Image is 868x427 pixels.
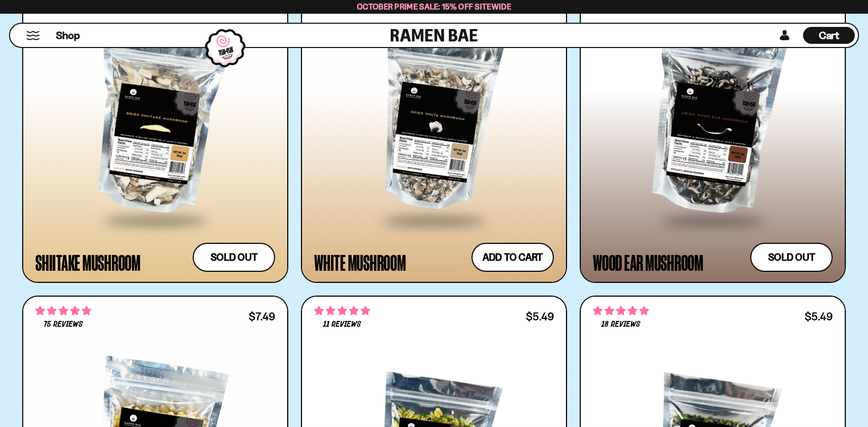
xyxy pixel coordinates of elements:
div: Wood Ear Mushroom [593,253,703,272]
div: $5.49 [526,311,554,321]
div: Cart [803,24,855,47]
div: $7.49 [249,311,275,321]
span: 4.91 stars [35,304,91,318]
span: 4.83 stars [593,304,649,318]
span: 4.82 stars [314,304,370,318]
button: Mobile Menu Trigger [26,31,40,40]
span: 11 reviews [323,320,361,329]
div: Shiitake Mushroom [35,253,140,272]
div: White Mushroom [314,253,406,272]
button: Sold out [193,243,275,272]
span: 18 reviews [601,320,640,329]
button: Sold out [750,243,833,272]
a: Shop [56,27,80,44]
span: Cart [819,29,839,42]
span: Shop [56,29,80,43]
span: 75 reviews [44,320,83,329]
div: $5.49 [805,311,833,321]
button: Add to cart [471,243,554,272]
span: October Prime Sale: 15% off Sitewide [357,2,511,12]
